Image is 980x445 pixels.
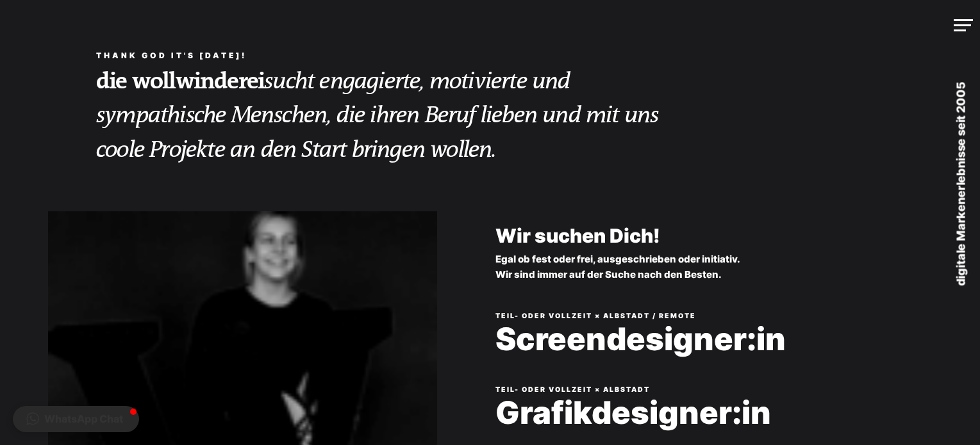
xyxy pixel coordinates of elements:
p: Teil- oder Vollzeit × Albstadt [495,385,952,396]
button: WhatsApp Chat [13,406,139,432]
em: sucht engagierte, motivierte und sympathische Menschen, die ihren Beruf lieben und mit uns coole ... [96,69,658,163]
p: Egal ob fest oder frei, ausgeschrieben oder initiativ. Wir sind immer auf der Suche nach den Besten. [495,252,952,282]
strong: die wollwinderei [96,68,264,95]
p: Teil- oder Vollzeit × Albstadt / Remote [495,311,952,322]
a: Grafikdesigner:in [495,396,952,430]
h2: Wir suchen Dich! [495,225,952,247]
a: die wollwinderei [96,64,264,96]
h5: Thank god it's [DATE]! [96,48,932,63]
a: Screendesigner:in [495,322,952,357]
